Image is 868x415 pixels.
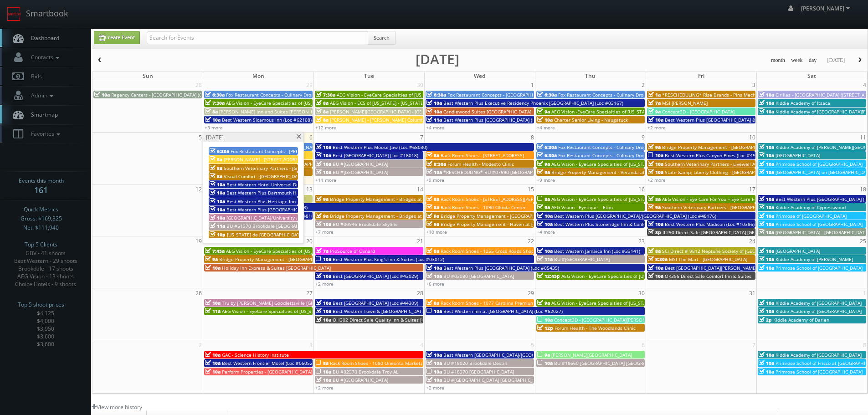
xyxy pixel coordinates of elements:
[537,317,553,323] span: 10a
[443,117,559,123] span: Best Western Plus [GEOGRAPHIC_DATA] (Loc #35038)
[530,80,535,90] span: 1
[426,196,439,202] span: 8a
[537,221,553,227] span: 10a
[426,204,439,210] span: 8a
[662,100,708,106] span: MSI [PERSON_NAME]
[665,161,847,167] span: Southern Veterinary Partners - Livewell Animal Urgent Care of [GEOGRAPHIC_DATA]
[443,360,507,366] span: BU #18020 Brookdale Destin
[807,72,816,80] span: Sat
[333,152,418,159] span: Best [GEOGRAPHIC_DATA] (Loc #18018)
[426,265,442,271] span: 10a
[210,215,225,221] span: 10a
[665,152,765,159] span: Best Western Plus Canyon Pines (Loc #45083)
[776,256,853,262] span: Kiddie Academy of [PERSON_NAME]
[537,161,550,167] span: 9a
[333,221,398,227] span: BU #00946 Brookdale Skyline
[759,100,774,106] span: 10a
[665,273,751,279] span: OK356 Direct Sale Comfort Inn & Suites
[776,248,820,254] span: [GEOGRAPHIC_DATA]
[416,184,424,194] span: 14
[305,184,313,194] span: 13
[537,204,550,210] span: 9a
[426,100,442,106] span: 10a
[222,300,351,306] span: Tru by [PERSON_NAME] Goodlettsville [GEOGRAPHIC_DATA]
[648,108,661,115] span: 9a
[759,92,774,98] span: 10a
[561,273,733,279] span: AEG Vision - EyeCare Specialties of [US_STATE] – [PERSON_NAME] & Associates
[662,196,808,202] span: AEG Vision - Eye Care For You – Eye Care For You ([PERSON_NAME])
[551,300,728,306] span: AEG Vision - EyeCare Specialties of [US_STATE] – [PERSON_NAME] Ridge Eye Care
[315,229,334,235] a: +7 more
[443,377,545,383] span: BU #[GEOGRAPHIC_DATA] [GEOGRAPHIC_DATA]
[669,256,747,262] span: MSI The Mart - [GEOGRAPHIC_DATA]
[316,161,331,167] span: 10a
[426,229,447,235] a: +10 more
[537,124,555,131] a: +4 more
[416,55,459,64] h2: [DATE]
[226,223,321,229] span: BU #51370 Brookdale [GEOGRAPHIC_DATA]
[443,100,623,106] span: Best Western Plus Executive Residency Phoenix [GEOGRAPHIC_DATA] (Loc #03167)
[210,156,222,163] span: 8a
[648,117,663,123] span: 10a
[776,265,863,271] span: Primrose School of [GEOGRAPHIC_DATA]
[759,196,774,202] span: 10a
[530,133,535,142] span: 8
[585,72,596,80] span: Thu
[773,317,829,323] span: Kiddie Academy of Darien
[210,190,225,196] span: 10a
[648,100,661,106] span: 7a
[7,7,21,21] img: smartbook-logo.png
[315,177,336,183] a: +11 more
[227,231,353,238] span: [US_STATE] de [GEOGRAPHIC_DATA] - [GEOGRAPHIC_DATA]
[26,92,56,99] span: Admin
[759,360,774,366] span: 10a
[554,317,663,323] span: Concept3D - [GEOGRAPHIC_DATA][PERSON_NAME]
[441,213,555,219] span: Bridge Property Management - [GEOGRAPHIC_DATA]
[426,213,439,219] span: 9a
[776,161,863,167] span: Primrose School of [GEOGRAPHIC_DATA]
[555,325,636,331] span: Forum Health - The Woodlands Clinic
[648,169,663,175] span: 10a
[316,377,331,383] span: 10a
[776,352,862,358] span: Kiddie Academy of [GEOGRAPHIC_DATA]
[330,108,459,115] span: [PERSON_NAME][GEOGRAPHIC_DATA] - [GEOGRAPHIC_DATA]
[551,204,613,210] span: AEG Vision - Eyetique – Eton
[316,169,331,175] span: 10a
[648,204,661,210] span: 9a
[441,152,524,159] span: Rack Room Shoes - [STREET_ADDRESS]
[316,300,331,306] span: 10a
[698,72,704,80] span: Fri
[333,169,388,175] span: BU #[GEOGRAPHIC_DATA]
[92,403,142,411] a: View more history
[333,300,418,306] span: Best [GEOGRAPHIC_DATA] (Loc #44309)
[195,80,203,90] span: 28
[368,31,395,45] button: Search
[426,117,442,123] span: 11a
[551,196,743,202] span: AEG Vision - EyeCare Specialties of [US_STATE] – Elite Vision Care ([GEOGRAPHIC_DATA])
[537,169,550,175] span: 9a
[648,152,663,159] span: 10a
[333,273,418,279] span: Best [GEOGRAPHIC_DATA] (Loc #43029)
[316,117,329,123] span: 8a
[426,169,442,175] span: 10a
[648,256,668,262] span: 8:30a
[333,317,514,323] span: OH302 Direct Sale Quality Inn & Suites [GEOGRAPHIC_DATA] - [GEOGRAPHIC_DATA]
[537,273,560,279] span: 12:45p
[316,92,335,98] span: 7:30a
[647,177,666,183] a: +2 more
[205,352,221,358] span: 10a
[759,169,774,175] span: 10a
[776,369,863,375] span: Primrose School of [GEOGRAPHIC_DATA]
[330,100,475,106] span: AEG Vision - ECS of [US_STATE] - [US_STATE] Valley Family Eye Care
[647,124,666,131] a: +2 more
[662,92,806,98] span: *RESCHEDULING* Rise Brands - Pins Mechanical [PERSON_NAME]
[195,184,203,194] span: 12
[537,196,550,202] span: 8a
[537,117,553,123] span: 10a
[205,369,221,375] span: 10a
[759,308,774,314] span: 10a
[759,265,774,271] span: 10a
[330,117,442,123] span: [PERSON_NAME] - [PERSON_NAME] Columbus Circle
[426,281,444,287] a: +6 more
[226,190,354,196] span: Best Western Plus Dartmouth Hotel & Suites (Loc #65013)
